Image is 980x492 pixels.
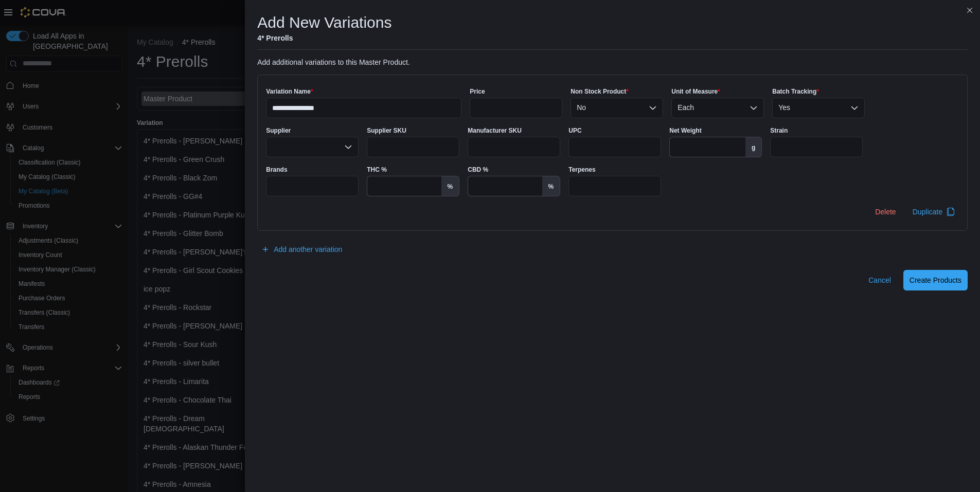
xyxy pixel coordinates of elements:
button: Open list of options [344,143,352,151]
label: Terpenes [568,166,595,174]
label: Strain [770,126,788,135]
label: g [745,137,761,157]
label: THC % [367,166,387,174]
label: % [542,176,560,196]
label: Non Stock Product [571,87,629,96]
label: Net Weight [669,126,701,135]
label: Supplier [266,126,291,135]
span: Each [678,101,694,114]
button: Duplicate [908,202,959,222]
span: Duplicate [913,207,942,217]
button: Delete [871,202,900,222]
label: Supplier SKU [367,126,406,135]
button: Open list of options [850,104,859,112]
span: Delete [875,207,896,217]
button: Close this dialog [964,4,976,16]
span: Yes [778,101,790,114]
label: Brands [266,166,287,174]
label: Variation Name [266,87,313,96]
button: Open list of options [750,104,758,112]
h5: 4* Prerolls [257,33,391,43]
p: Add additional variations to this Master Product. [257,58,968,66]
button: Cancel [864,270,895,290]
label: Batch Tracking [772,87,819,96]
span: Cancel [868,275,891,285]
h1: Add New Variations [257,12,391,33]
span: Add another variation [274,244,342,254]
label: Price [470,87,485,96]
label: Manufacturer SKU [468,126,522,135]
button: Open list of options [649,104,657,112]
label: % [441,176,459,196]
span: No [577,101,586,114]
button: Create Products [903,270,968,290]
span: Create Products [910,275,961,285]
label: UPC [568,126,581,135]
label: Unit of Measure [671,87,720,96]
label: CBD % [468,166,488,174]
button: Add another variation [257,239,346,260]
